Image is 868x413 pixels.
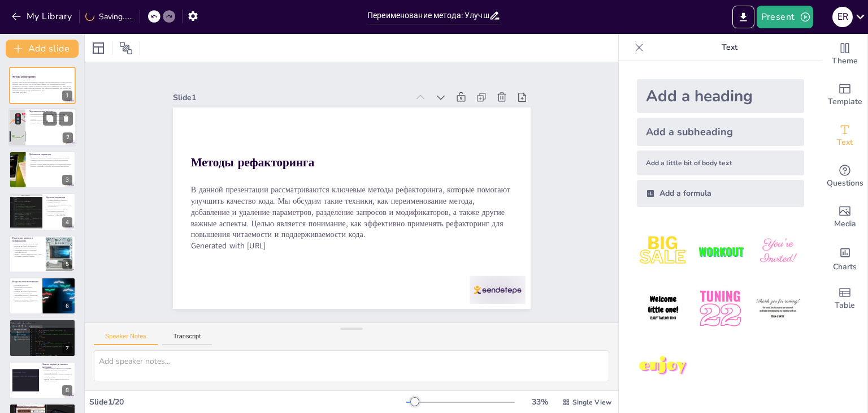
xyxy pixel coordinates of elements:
span: Template [828,96,862,108]
button: My Library [8,7,77,25]
div: 33 % [526,397,553,407]
div: Add a formula [637,180,804,207]
p: Добавление параметра улучшает функциональность метода [29,157,72,159]
span: Questions [827,177,863,190]
div: Layout [89,39,107,57]
img: 3.jpeg [752,225,804,278]
button: Add slide [6,40,79,58]
div: https://cdn.sendsteps.com/images/logo/sendsteps_logo_white.pnghttps://cdn.sendsteps.com/images/lo... [9,151,76,188]
img: 5.jpeg [694,282,747,335]
div: 6 [62,301,72,311]
div: https://cdn.sendsteps.com/images/logo/sendsteps_logo_white.pnghttps://cdn.sendsteps.com/images/lo... [8,109,76,147]
div: Add a heading [637,79,804,113]
span: Position [119,41,133,55]
p: Решение заключается в определении необходимого параметра [29,163,72,165]
p: Причины включают необходимость уменьшения сложности [12,410,72,412]
div: Slide 1 [173,92,409,103]
div: https://cdn.sendsteps.com/images/logo/sendsteps_logo_white.pnghttps://cdn.sendsteps.com/images/lo... [9,277,76,315]
div: Add ready made slides [822,75,867,115]
div: Slide 1 / 20 [89,397,406,407]
p: В данной презентации рассматриваются ключевые методы рефакторинга, которые помогают улучшить каче... [12,81,72,91]
div: 2 [63,133,73,143]
button: Speaker Notes [94,333,158,345]
div: https://cdn.sendsteps.com/images/logo/sendsteps_logo_white.pnghttps://cdn.sendsteps.com/images/lo... [9,67,76,104]
p: Пример: использование блокировок для защиты общих ресурсов [12,299,39,303]
p: Устранение вопросов многопоточности повышает надежность [12,284,39,290]
p: Причины включают необходимость повышения ясности [42,369,72,373]
p: Причины включают ненужность или дублирование [46,204,72,208]
div: https://cdn.sendsteps.com/images/logo/sendsteps_logo_white.pnghttps://cdn.sendsteps.com/images/lo... [9,193,76,230]
p: Решение заключается в определении необходимых параметров [12,328,72,330]
img: 7.jpeg [637,340,689,393]
span: Charts [833,261,857,273]
p: Замена улучшает читаемость и поддержку [42,367,72,369]
p: Переименование может быть вызвано изменениями в бизнес-логике [29,116,73,120]
p: Вопросы многопоточности [12,280,39,283]
input: Insert title [367,7,489,24]
p: Переименование метода [29,110,73,114]
img: 1.jpeg [637,225,689,278]
span: Table [835,299,855,312]
p: Переименование методов улучшает читаемость кода [29,114,73,116]
p: Решение заключается в выделении отдельных методов [12,249,42,253]
p: Причины включают необходимость обработки различных сценариев [12,326,72,328]
div: https://cdn.sendsteps.com/images/logo/sendsteps_logo_white.pnghttps://cdn.sendsteps.com/images/lo... [9,235,76,273]
strong: Методы рефакторинга [190,154,314,170]
div: 1 [62,91,72,101]
p: Разделение улучшает структуру кода [12,243,42,245]
p: Удаление параметра [46,196,72,199]
div: Change the overall theme [822,34,867,75]
p: Пример: добавление формата в "generateReport" [12,330,72,333]
div: Get real-time input from your audience [822,156,867,197]
p: Причины включают недостаточное внимание к синхронизации [12,290,39,294]
div: Add images, graphics, shapes or video [822,197,867,238]
button: Delete Slide [59,112,73,126]
p: Параметризация метода [12,321,72,324]
div: Add text boxes [822,115,867,156]
div: 4 [62,217,72,227]
p: Причины включают необходимость обработки различных условий [29,159,72,163]
img: 2.jpeg [694,225,747,278]
div: 7 [62,343,72,354]
button: E R [832,6,853,28]
p: Text [648,34,811,61]
p: Замена параметра явными методами [42,363,72,369]
p: В данной презентации рассматриваются ключевые методы рефакторинга, которые помогают улучшить каче... [190,184,513,240]
div: Add a subheading [637,118,804,146]
p: Решение заключается в выборе более подходящего имени [29,120,73,122]
p: Параметризация улучшает гибкость метода [12,324,72,326]
p: Сохранение объекта упрощает интерфейс [12,407,72,410]
div: Add a table [822,278,867,319]
img: 6.jpeg [752,282,804,335]
p: Решение заключается в добавлении механизмов синхронизации [12,295,39,299]
div: 3 [62,175,72,185]
div: E R [832,7,853,27]
div: 8 [62,385,72,395]
button: Transcript [162,333,212,345]
p: Пример: использование метода вместо объекта параметров [42,378,72,382]
span: Theme [832,55,858,67]
div: Add a little bit of body text [637,150,804,175]
p: Добавление параметра [29,153,72,156]
p: Удаление параметра улучшает читаемость метода [46,200,72,204]
button: Present [757,6,813,28]
span: Single View [572,398,611,407]
p: Пример: добавление параметра для указания темы письма [29,165,72,167]
img: 4.jpeg [637,282,689,335]
p: Generated with [URL] [12,92,72,94]
p: Причины включают необходимость поддерживать четкую архитектуру [12,245,42,249]
p: Разделение запроса и модификатора [12,236,42,243]
div: Saving...... [85,11,133,22]
span: Text [837,136,853,149]
p: Generated with [URL] [190,240,513,251]
div: 7 [9,319,76,356]
strong: Методы рефакторинга [12,75,36,78]
p: Сохранение всего объекта [12,405,72,408]
p: Пример: удаление ненужного параметра в "updateProfile" [46,212,72,216]
div: 8 [9,362,76,399]
p: Пример: замена "doStuff" на "calculateTotal" [29,122,73,124]
p: Решение заключается в анализе необходимых параметров [46,208,72,212]
div: Add charts and graphs [822,238,867,278]
div: 5 [62,259,72,269]
button: Export to PowerPoint [732,6,754,28]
